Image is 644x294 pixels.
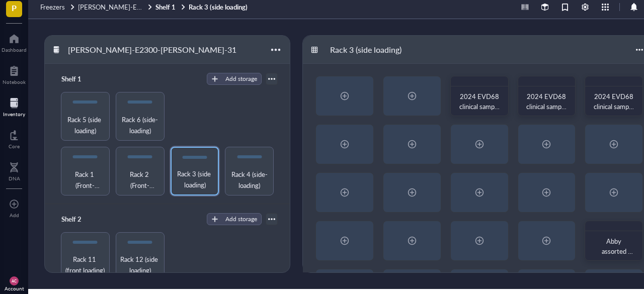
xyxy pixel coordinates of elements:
a: Core [9,127,20,149]
a: Dashboard [2,31,27,53]
span: Rack 11 (front loading) [65,254,105,276]
span: AC [12,278,17,283]
span: Rack 5 (side loading) [65,114,105,136]
span: Rack 1 (Front-loading) [65,169,105,191]
a: Freezers [40,3,76,12]
button: Add storage [207,73,262,85]
div: Inventory [3,111,25,117]
span: P [12,2,17,14]
span: Rack 3 (side loading) [176,168,214,190]
div: Notebook [3,79,26,85]
div: Account [5,285,24,291]
span: Rack 6 (side-loading) [120,114,160,136]
div: DNA [9,175,20,181]
span: 2024 EVD68 clinical sample hNEC isolation vRNA (0446, 0482, 0637, 0687, 0688) [594,91,635,161]
span: [PERSON_NAME]-E2300-[PERSON_NAME]-31 [78,2,218,12]
div: Core [9,143,20,149]
div: Dashboard [2,47,27,53]
a: Shelf 1Rack 3 (side loading) [155,3,250,12]
div: [PERSON_NAME]-E2300-[PERSON_NAME]-31 [63,41,241,58]
a: [PERSON_NAME]-E2300-[PERSON_NAME]-31 [78,3,153,12]
div: Add storage [225,215,257,224]
div: Add storage [225,74,257,83]
div: Add [10,212,19,218]
div: Shelf 2 [57,212,117,226]
span: 2024 EVD68 clinical sample hNEC isolation vRNA (0698, 0832, 0834, 0844, 0867) [526,91,568,161]
a: DNA [9,159,20,181]
span: Freezers [40,2,65,12]
div: Shelf 1 [57,72,117,86]
span: Rack 2 (Front-loading) [120,169,160,191]
span: Rack 4 (side-loading) [229,169,269,191]
a: Inventory [3,95,25,117]
span: Abby assorted vRNA + controls [602,236,633,276]
button: Add storage [207,213,262,225]
span: 2024 EVD68 clinical sample hNEC isolation vRNA (MN-18 + Mock) [459,91,501,151]
a: Notebook [3,63,26,85]
div: Rack 3 (side loading) [326,41,406,58]
span: Rack 12 (side loading) [120,254,160,276]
